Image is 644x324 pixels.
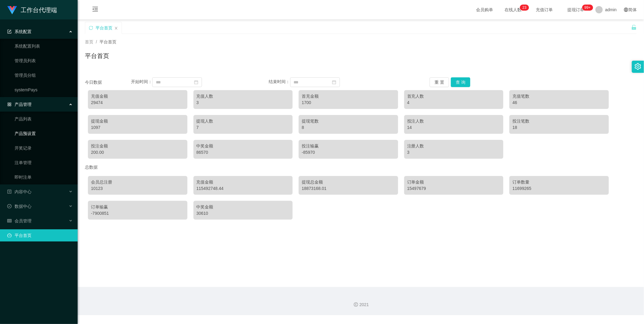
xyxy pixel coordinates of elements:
[302,179,395,185] div: 提现总金额
[196,93,290,100] div: 充值人数
[85,162,637,173] div: 总数据
[7,229,73,241] a: 图标: dashboard平台首页
[7,29,32,34] span: 系统配置
[96,22,112,34] div: 平台首页
[512,100,606,106] div: 46
[15,142,73,154] a: 开奖记录
[15,84,73,96] a: systemPays
[99,39,116,44] span: 平台首页
[91,204,184,210] div: 订单输赢
[196,124,290,131] div: 7
[624,8,628,12] i: 图标: global
[196,118,290,124] div: 提现人数
[85,79,131,86] div: 今日数据
[430,77,449,87] button: 重 置
[7,102,32,107] span: 产品管理
[7,204,32,209] span: 数据中心
[522,5,525,11] p: 2
[7,190,12,194] i: 图标: profile
[15,171,73,183] a: 即时注单
[196,100,290,106] div: 3
[354,302,358,307] i: 图标: copyright
[407,149,501,156] div: 3
[7,218,32,223] span: 会员管理
[407,185,501,192] div: 15497679
[15,113,73,125] a: 产品列表
[91,100,184,106] div: 29474
[269,79,290,84] span: 结束时间：
[114,26,118,30] i: 图标: close
[302,185,395,192] div: 18873168.01
[91,93,184,100] div: 充值金额
[332,80,336,84] i: 图标: calendar
[302,118,395,124] div: 提现笔数
[91,143,184,149] div: 投注金额
[85,39,93,44] span: 首页
[565,8,588,12] span: 提现订单
[635,63,641,70] i: 图标: setting
[15,127,73,140] a: 产品预设置
[7,189,32,194] span: 内容中心
[96,39,97,44] span: /
[91,149,184,156] div: 200.00
[91,210,184,217] div: -7900851
[15,157,73,169] a: 注单管理
[89,26,93,30] i: 图标: sync
[631,25,637,30] i: 图标: unlock
[15,40,73,52] a: 系统配置列表
[582,5,593,11] sup: 1016
[512,179,606,185] div: 订单数量
[196,149,290,156] div: 86570
[131,79,152,84] span: 开始时间：
[302,100,395,106] div: 1700
[501,8,525,12] span: 在线人数
[407,118,501,124] div: 投注人数
[196,179,290,185] div: 充值金额
[407,93,501,100] div: 首充人数
[82,302,639,308] div: 2021
[302,143,395,149] div: 投注输赢
[302,149,395,156] div: -85970
[407,143,501,149] div: 注册人数
[512,118,606,124] div: 投注笔数
[91,185,184,192] div: 10123
[451,77,470,87] button: 查 询
[533,8,556,12] span: 充值订单
[196,210,290,217] div: 30610
[407,100,501,106] div: 4
[407,179,501,185] div: 订单金额
[15,69,73,81] a: 管理员分组
[7,7,57,12] a: 工作台代理端
[7,219,12,223] i: 图标: table
[7,6,17,15] img: logo.9652507e.png
[7,204,12,208] i: 图标: check-circle-o
[91,118,184,124] div: 提现金额
[21,0,57,20] h1: 工作台代理端
[7,29,12,34] i: 图标: form
[407,124,501,131] div: 14
[196,185,290,192] div: 115492748.44
[520,5,529,11] sup: 23
[196,143,290,149] div: 中奖金额
[194,80,198,84] i: 图标: calendar
[196,204,290,210] div: 中奖金额
[512,93,606,100] div: 充值笔数
[525,5,527,11] p: 3
[15,55,73,67] a: 管理员列表
[302,93,395,100] div: 首充金额
[512,185,606,192] div: 11699265
[91,124,184,131] div: 1097
[85,0,106,20] i: 图标: menu-fold
[512,124,606,131] div: 18
[85,51,109,60] h1: 平台首页
[91,179,184,185] div: 会员总注册
[7,102,12,106] i: 图标: appstore-o
[302,124,395,131] div: 8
